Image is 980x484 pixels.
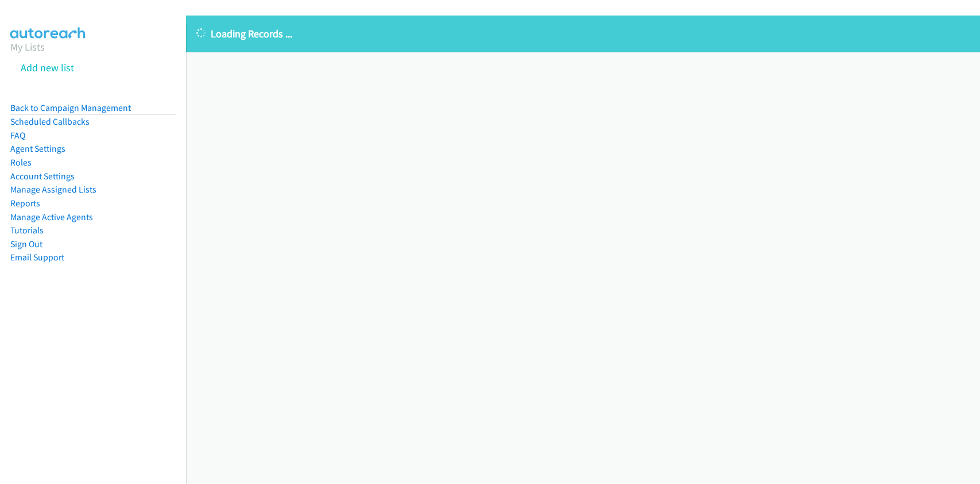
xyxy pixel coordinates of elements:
[10,171,75,182] a: Account Settings
[10,212,93,222] a: Manage Active Agents
[10,102,131,113] a: Back to Campaign Management
[10,198,40,209] a: Reports
[10,143,65,154] a: Agent Settings
[10,225,44,236] a: Tutorials
[10,157,32,168] a: Roles
[196,26,970,41] p: Loading Records ...
[10,40,45,53] a: My Lists
[10,239,42,249] a: Sign Out
[21,61,74,74] a: Add new list
[10,184,96,195] a: Manage Assigned Lists
[10,252,64,263] a: Email Support
[10,130,25,141] a: FAQ
[10,116,90,127] a: Scheduled Callbacks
